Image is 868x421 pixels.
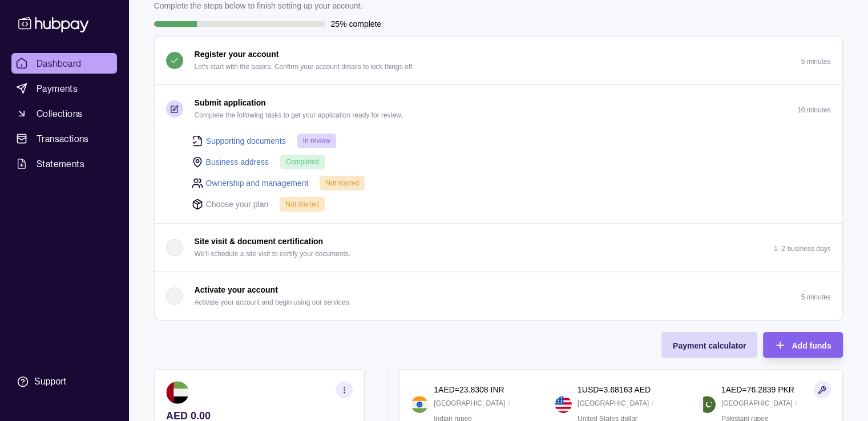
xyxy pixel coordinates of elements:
img: in [411,396,428,413]
a: Ownership and management [206,177,309,189]
p: 1 AED = 76.2839 PKR [721,383,794,396]
p: We'll schedule a site visit to certify your documents. [195,248,351,260]
a: Support [11,370,117,394]
button: Submit application Complete the following tasks to get your application ready for review.10 minutes [155,85,842,133]
p: Register your account [195,48,279,60]
p: Let's start with the basics. Confirm your account details to kick things off. [195,60,414,73]
p: Choose your plan [206,198,269,211]
span: Payment calculator [673,341,746,350]
span: Payments [37,82,78,95]
p: 25% complete [331,18,382,30]
p: 1 AED = 23.8308 INR [434,383,504,396]
p: 5 minutes [801,293,830,301]
div: Support [34,375,66,388]
span: Completed [286,158,319,166]
span: Transactions [37,132,89,145]
a: Transactions [11,128,117,149]
img: ae [166,381,189,404]
p: 1 USD = 3.68163 AED [578,383,651,396]
button: Add funds [763,332,842,358]
span: Not started [325,179,359,187]
button: Register your account Let's start with the basics. Confirm your account details to kick things of... [155,37,842,84]
p: [GEOGRAPHIC_DATA] [578,397,649,410]
img: pk [699,396,716,413]
div: Submit application Complete the following tasks to get your application ready for review.10 minutes [155,133,842,223]
a: Statements [11,153,117,174]
span: Not started [285,200,319,208]
p: / [508,397,510,410]
span: Add funds [792,341,831,350]
p: Site visit & document certification [195,235,324,248]
button: Activate your account Activate your account and begin using our services.5 minutes [155,272,842,320]
span: Collections [37,107,82,120]
p: 1–2 business days [774,245,830,253]
p: 10 minutes [797,106,831,114]
p: Activate your account and begin using our services. [195,296,351,309]
button: Payment calculator [661,332,757,358]
p: Submit application [195,96,266,109]
img: us [555,396,572,413]
a: Business address [206,156,269,168]
button: Site visit & document certification We'll schedule a site visit to certify your documents.1–2 bus... [155,224,842,272]
a: Collections [11,103,117,124]
p: / [652,397,653,410]
span: In review [303,137,330,145]
a: Payments [11,78,117,99]
p: Activate your account [195,284,278,296]
span: Statements [37,157,84,171]
p: [GEOGRAPHIC_DATA] [434,397,505,410]
span: Dashboard [37,56,82,70]
a: Supporting documents [206,135,286,147]
p: Complete the following tasks to get your application ready for review. [195,109,403,122]
p: 5 minutes [801,58,830,66]
a: Dashboard [11,53,117,74]
p: [GEOGRAPHIC_DATA] [721,397,793,410]
p: / [796,397,797,410]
